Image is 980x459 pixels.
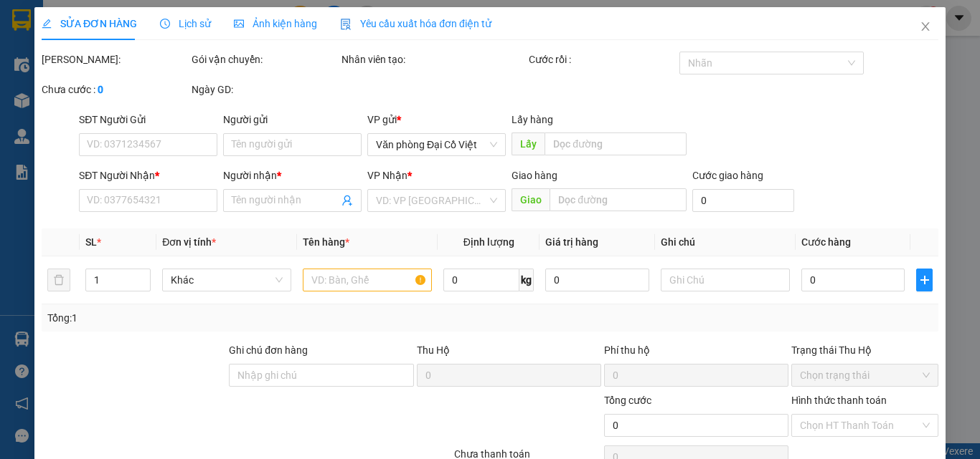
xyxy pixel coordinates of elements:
span: Giao hàng [512,170,557,181]
input: Dọc đường [545,132,686,155]
div: SĐT Người Gửi [79,112,217,127]
input: Ghi Chú [661,269,790,291]
span: Văn phòng Đại Cồ Việt [376,134,497,155]
span: Định lượng [463,236,514,248]
input: Ghi chú đơn hàng [229,364,413,387]
span: Tên hàng [303,236,349,248]
h2: GD2CIEWP [8,83,116,107]
span: Lấy hàng [512,114,553,125]
div: Người gửi [223,112,362,127]
span: Lấy [512,132,545,155]
span: clock-circle [160,19,170,29]
span: Thu Hộ [416,344,449,356]
span: Cước hàng [801,236,851,248]
span: user-add [341,195,353,206]
span: close [920,21,931,32]
img: icon [340,19,352,30]
div: Người nhận [223,168,362,183]
span: Ảnh kiện hàng [234,18,317,29]
span: picture [234,19,244,29]
label: Ghi chú đơn hàng [229,344,308,356]
div: Nhân viên tạo: [341,52,526,67]
span: SL [85,236,97,248]
span: Tổng cước [604,395,651,406]
input: Dọc đường [550,188,686,211]
input: VD: Bàn, Ghế [303,269,432,291]
button: delete [47,269,70,291]
div: Gói vận chuyển: [192,52,339,67]
input: Cước giao hàng [692,189,794,212]
span: Lịch sử [160,18,211,29]
div: Cước rồi : [529,52,676,67]
div: VP gửi [367,112,506,127]
span: plus [917,274,932,286]
span: Giao [512,188,550,211]
div: Tổng: 1 [47,310,380,326]
div: Phí thu hộ [604,342,788,364]
b: [PERSON_NAME] [87,34,242,57]
div: Chưa cước : [42,82,189,97]
label: Hình thức thanh toán [791,395,887,406]
span: Đơn vị tính [162,236,216,248]
div: Ngày GD: [192,82,339,97]
button: plus [916,269,933,291]
div: SĐT Người Nhận [79,168,217,183]
b: 0 [98,84,103,95]
span: VP Nhận [367,170,407,181]
span: Chọn trạng thái [800,364,930,386]
span: SỬA ĐƠN HÀNG [42,18,137,29]
th: Ghi chú [655,228,796,256]
span: edit [42,19,52,29]
span: kg [519,269,534,291]
div: Trạng thái Thu Hộ [791,342,938,358]
span: Khác [171,269,283,291]
div: [PERSON_NAME]: [42,52,189,67]
label: Cước giao hàng [692,170,763,181]
button: Close [905,7,946,47]
h1: Giao dọc đường [75,83,265,182]
span: Giá trị hàng [545,236,598,248]
span: Yêu cầu xuất hóa đơn điện tử [340,18,491,29]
